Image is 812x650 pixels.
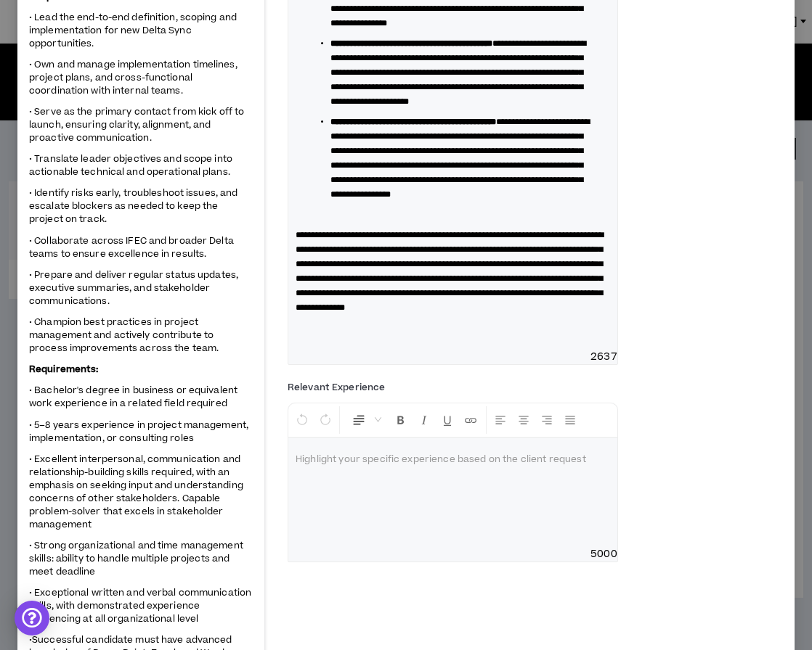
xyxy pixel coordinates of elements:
span: • Bachelor's degree in business or equivalent work experience in a related field required [29,384,237,410]
span: • Champion best practices in project management and actively contribute to process improvements a... [29,316,219,355]
span: • Identify risks early, troubleshoot issues, and escalate blockers as needed to keep the project ... [29,186,237,226]
span: • 5–8 years experience in project management, implementation, or consulting roles [29,419,248,445]
span: • Excellent interpersonal, communication and relationship-building skills required, with an empha... [29,453,243,531]
span: • Translate leader objectives and scope into actionable technical and operational plans. [29,152,232,178]
span: • Collaborate across IFEC and broader Delta teams to ensure excellence in results. [29,234,234,260]
label: Relevant Experience [288,376,385,399]
strong: Requirements: [29,363,98,376]
span: • Own and manage implementation timelines, project plans, and cross-functional coordination with ... [29,58,237,97]
button: Right Align [536,406,558,434]
button: Justify Align [559,406,581,434]
span: • Strong organizational and time management skills: ability to handle multiple projects and meet ... [29,539,243,578]
div: Open Intercom Messenger [15,601,49,635]
button: Format Underline [437,406,458,434]
span: • Lead the end-to-end definition, scoping and implementation for new Delta Sync opportunities. [29,11,237,50]
span: 2637 [590,350,617,364]
button: Insert Link [460,406,482,434]
button: Center Align [513,406,535,434]
button: Format Bold [390,406,412,434]
button: Format Italics [413,406,435,434]
button: Redo [314,406,336,434]
button: Left Align [490,406,511,434]
span: • Serve as the primary contact from kick off to launch, ensuring clarity, alignment, and proactiv... [29,105,244,144]
button: Undo [291,406,313,434]
span: • Exceptional written and verbal communication skills, with demonstrated experience influencing a... [29,586,251,625]
span: • Prepare and deliver regular status updates, executive summaries, and stakeholder communications. [29,268,238,308]
span: 5000 [590,547,617,561]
